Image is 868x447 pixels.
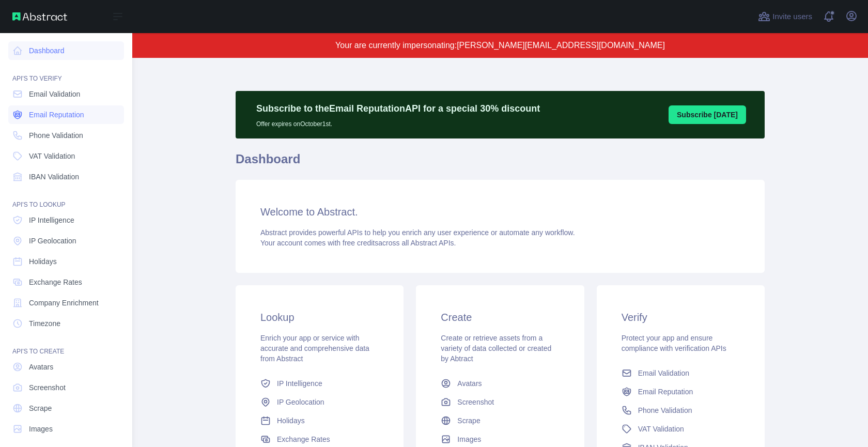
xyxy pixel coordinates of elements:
span: Enrich your app or service with accurate and comprehensive data from Abstract [260,334,369,363]
span: Email Validation [638,368,689,378]
span: Invite users [772,11,812,23]
span: Avatars [457,378,482,389]
a: Screenshot [437,393,563,411]
span: Company Enrichment [29,298,99,308]
span: Protect your app and ensure compliance with verification APIs [622,334,726,352]
a: Email Validation [617,364,744,382]
a: IBAN Validation [8,167,124,186]
span: Timezone [29,318,60,329]
a: Email Reputation [617,382,744,401]
span: Phone Validation [29,130,83,141]
span: IP Geolocation [29,236,76,246]
a: Email Reputation [8,105,124,124]
span: Email Validation [29,89,80,99]
a: Screenshot [8,378,124,397]
a: Avatars [8,358,124,376]
a: IP Geolocation [8,232,124,250]
span: Phone Validation [638,405,692,415]
p: Offer expires on October 1st. [256,116,540,128]
div: API'S TO VERIFY [8,62,124,83]
span: Email Reputation [638,387,693,397]
span: free credits [343,239,378,247]
a: IP Intelligence [8,211,124,229]
a: Phone Validation [8,126,124,145]
a: Holidays [256,411,383,430]
span: IP Intelligence [277,378,322,389]
span: Create or retrieve assets from a variety of data collected or created by Abtract [441,334,551,363]
a: Phone Validation [617,401,744,420]
span: IP Geolocation [277,397,324,407]
a: Scrape [437,411,563,430]
h3: Verify [622,310,740,325]
h3: Create [441,310,559,325]
h3: Welcome to Abstract. [260,205,740,219]
a: Company Enrichment [8,294,124,312]
span: IP Intelligence [29,215,74,225]
a: Images [8,420,124,438]
a: Dashboard [8,41,124,60]
a: IP Geolocation [256,393,383,411]
a: Holidays [8,252,124,271]
span: [PERSON_NAME][EMAIL_ADDRESS][DOMAIN_NAME] [457,41,665,50]
span: Screenshot [457,397,494,407]
a: Timezone [8,314,124,333]
span: Your are currently impersonating: [335,41,457,50]
span: Holidays [29,256,57,267]
span: Exchange Rates [277,434,330,444]
div: API'S TO CREATE [8,335,124,356]
h3: Lookup [260,310,379,325]
span: Images [457,434,481,444]
span: Your account comes with across all Abstract APIs. [260,239,456,247]
a: Avatars [437,374,563,393]
span: Images [29,424,53,434]
span: Exchange Rates [29,277,82,287]
span: Avatars [29,362,53,372]
span: Abstract provides powerful APIs to help you enrich any user experience or automate any workflow. [260,228,575,237]
a: IP Intelligence [256,374,383,393]
p: Subscribe to the Email Reputation API for a special 30 % discount [256,101,540,116]
span: Screenshot [29,382,66,393]
a: VAT Validation [8,147,124,165]
a: VAT Validation [617,420,744,438]
h1: Dashboard [236,151,765,176]
a: Email Validation [8,85,124,103]
button: Invite users [756,8,814,25]
span: Email Reputation [29,110,84,120]
span: Holidays [277,415,305,426]
span: Scrape [457,415,480,426]
a: Exchange Rates [8,273,124,291]
div: API'S TO LOOKUP [8,188,124,209]
span: IBAN Validation [29,172,79,182]
span: VAT Validation [29,151,75,161]
span: Scrape [29,403,52,413]
a: Scrape [8,399,124,418]
img: Abstract API [12,12,67,21]
span: VAT Validation [638,424,684,434]
button: Subscribe [DATE] [669,105,746,124]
